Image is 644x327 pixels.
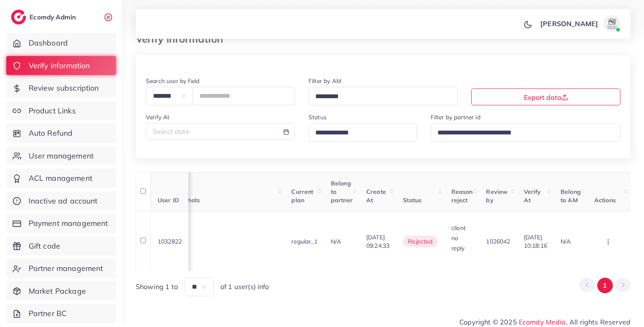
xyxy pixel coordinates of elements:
[309,123,417,141] div: Search for option
[29,173,92,184] span: ACL management
[331,180,353,204] span: Belong to partner
[153,127,190,136] span: Select date
[309,77,341,85] label: Filter by AM
[403,236,437,247] span: rejected
[540,19,598,29] p: [PERSON_NAME]
[524,233,547,249] span: [DATE] 10:18:16
[220,282,269,292] span: of 1 user(s) info
[604,15,620,32] img: avatar
[158,196,179,204] span: User ID
[6,169,116,188] a: ACL management
[309,113,327,121] label: Status
[597,278,613,293] button: Go to page 1
[312,90,447,103] input: Search for option
[29,83,99,94] span: Review subscription
[6,236,116,256] a: Gift code
[6,304,116,323] a: Partner BC
[566,317,631,327] span: , All rights Reserved
[6,146,116,166] a: User management
[459,317,631,327] span: Copyright © 2025
[29,60,90,71] span: Verify information
[331,238,341,245] span: N/A
[6,101,116,121] a: Product Links
[291,188,313,204] span: Current plan
[158,238,182,245] span: 1032822
[29,308,67,319] span: Partner BC
[451,188,473,204] span: Reason reject
[524,93,568,102] span: Export data
[312,126,406,139] input: Search for option
[29,218,108,229] span: Payment management
[6,123,116,143] a: Auto Refund
[561,188,581,204] span: Belong to AM
[146,113,169,121] label: Verify At
[309,87,458,105] div: Search for option
[536,15,624,32] a: [PERSON_NAME]avatar
[29,196,98,206] span: Inactive ad account
[136,33,230,45] h3: Verify information
[594,196,616,204] span: Actions
[6,33,116,53] a: Dashboard
[435,126,610,139] input: Search for option
[29,38,68,48] span: Dashboard
[486,238,510,245] span: 1026042
[561,238,571,245] span: N/A
[6,281,116,301] a: Market Package
[451,223,473,253] p: client no reply
[136,282,178,292] span: Showing 1 to
[403,196,421,204] span: Status
[29,128,73,139] span: Auto Refund
[524,188,541,204] span: Verify At
[11,10,78,24] a: logoEcomdy Admin
[29,105,76,116] span: Product Links
[6,56,116,75] a: Verify information
[366,233,389,249] span: [DATE] 09:24:33
[146,77,199,85] label: Search user by field
[431,113,480,121] label: Filter by partner id
[291,238,317,245] span: regular_1
[366,188,386,204] span: Create At
[6,191,116,211] a: Inactive ad account
[486,188,507,204] span: Review by
[30,13,78,21] h2: Ecomdy Admin
[519,318,566,326] a: Ecomdy Media
[431,123,621,141] div: Search for option
[29,241,60,252] span: Gift code
[6,78,116,98] a: Review subscription
[29,286,86,297] span: Market Package
[29,150,94,161] span: User management
[11,10,26,24] img: logo
[579,278,631,293] ul: Pagination
[471,88,620,105] button: Export data
[6,259,116,278] a: Partner management
[6,214,116,233] a: Payment management
[29,263,103,274] span: Partner management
